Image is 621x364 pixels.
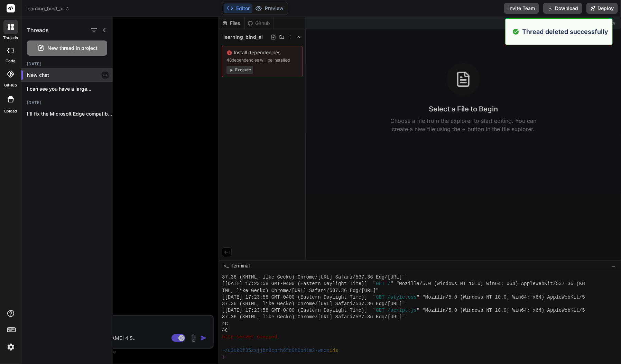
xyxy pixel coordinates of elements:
[27,110,113,117] p: I'll fix the Microsoft Edge compatibility issues....
[522,27,608,36] p: Thread deleted successfully
[512,27,519,36] img: alert
[543,3,582,14] button: Download
[504,3,539,14] button: Invite Team
[4,82,17,88] label: GitHub
[4,108,17,114] label: Upload
[3,35,18,41] label: threads
[27,85,113,92] p: I can see you have a large...
[224,3,252,13] button: Editor
[21,61,113,67] h2: [DATE]
[48,45,98,52] span: New thread in project
[586,3,618,14] button: Deploy
[5,341,17,353] img: settings
[27,26,49,34] h1: Threads
[6,58,16,64] label: code
[21,100,113,106] h2: [DATE]
[27,72,113,79] p: New chat
[252,3,286,13] button: Preview
[26,5,70,12] span: learning_bind_ai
